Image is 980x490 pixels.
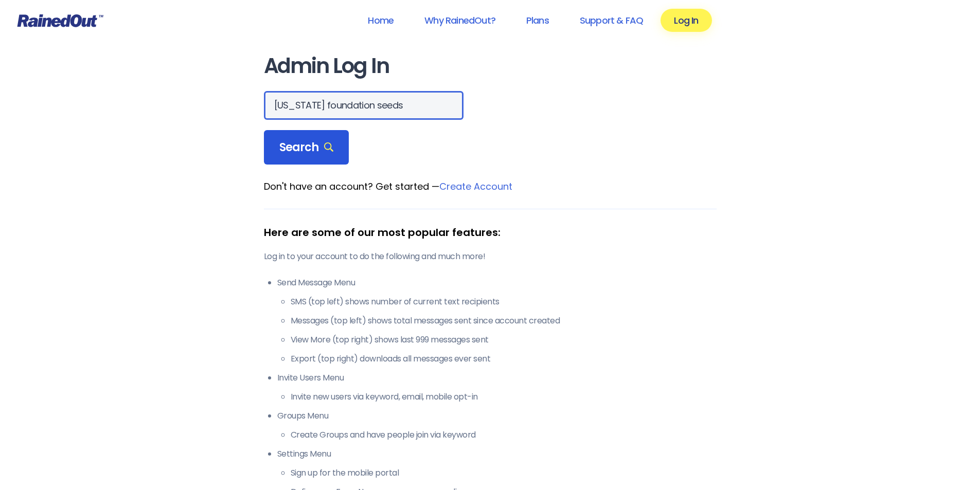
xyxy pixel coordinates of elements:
a: Support & FAQ [566,9,656,32]
span: Search [279,140,334,155]
li: Invite new users via keyword, email, mobile opt-in [291,391,717,403]
li: Messages (top left) shows total messages sent since account created [291,315,717,327]
a: Create Account [439,180,512,193]
a: Why RainedOut? [411,9,509,32]
li: Sign up for the mobile portal [291,467,717,479]
li: SMS (top left) shows number of current text recipients [291,296,717,308]
input: Search Orgs… [264,91,464,120]
li: View More (top right) shows last 999 messages sent [291,334,717,346]
li: Groups Menu [277,410,717,441]
h1: Admin Log In [264,55,717,78]
li: Export (top right) downloads all messages ever sent [291,353,717,365]
div: Here are some of our most popular features: [264,225,717,240]
li: Send Message Menu [277,277,717,365]
li: Create Groups and have people join via keyword [291,429,717,441]
p: Log in to your account to do the following and much more! [264,250,717,263]
a: Log In [661,9,711,32]
a: Plans [513,9,562,32]
a: Home [354,9,407,32]
li: Invite Users Menu [277,372,717,403]
div: Search [264,130,349,165]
